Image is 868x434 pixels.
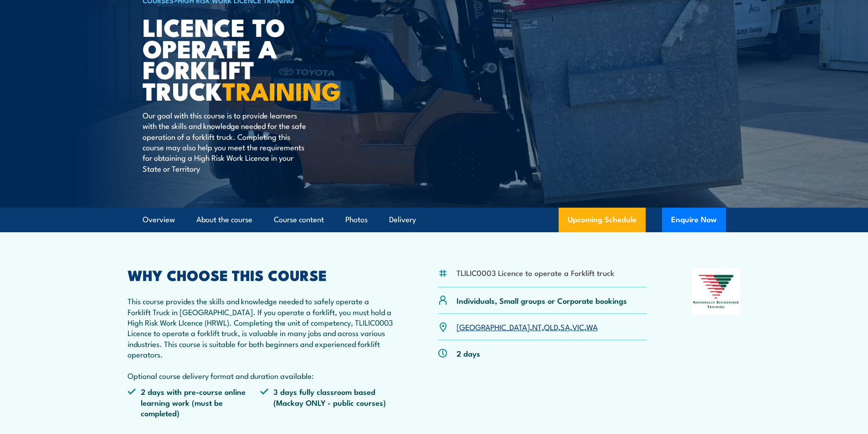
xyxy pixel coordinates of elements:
p: , , , , , [457,322,598,332]
a: About the course [196,208,252,232]
a: [GEOGRAPHIC_DATA] [457,321,530,332]
p: Individuals, Small groups or Corporate bookings [457,295,627,306]
a: SA [560,321,570,332]
a: WA [586,321,598,332]
li: 2 days with pre-course online learning work (must be completed) [128,386,261,418]
a: Upcoming Schedule [559,208,646,232]
li: TLILIC0003 Licence to operate a Forklift truck [457,267,614,278]
p: Our goal with this course is to provide learners with the skills and knowledge needed for the saf... [143,110,309,174]
img: Nationally Recognised Training logo. [692,268,741,315]
a: Overview [143,208,175,232]
a: VIC [572,321,584,332]
a: Delivery [389,208,416,232]
a: Photos [345,208,368,232]
a: QLD [544,321,558,332]
button: Enquire Now [662,208,726,232]
p: 2 days [457,348,480,358]
h2: WHY CHOOSE THIS COURSE [128,268,394,281]
p: This course provides the skills and knowledge needed to safely operate a Forklift Truck in [GEOGR... [128,296,394,381]
a: Course content [274,208,324,232]
strong: TRAINING [222,71,341,109]
a: NT [532,321,542,332]
li: 3 days fully classroom based (Mackay ONLY - public courses) [260,386,393,418]
h1: Licence to operate a forklift truck [143,16,368,101]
